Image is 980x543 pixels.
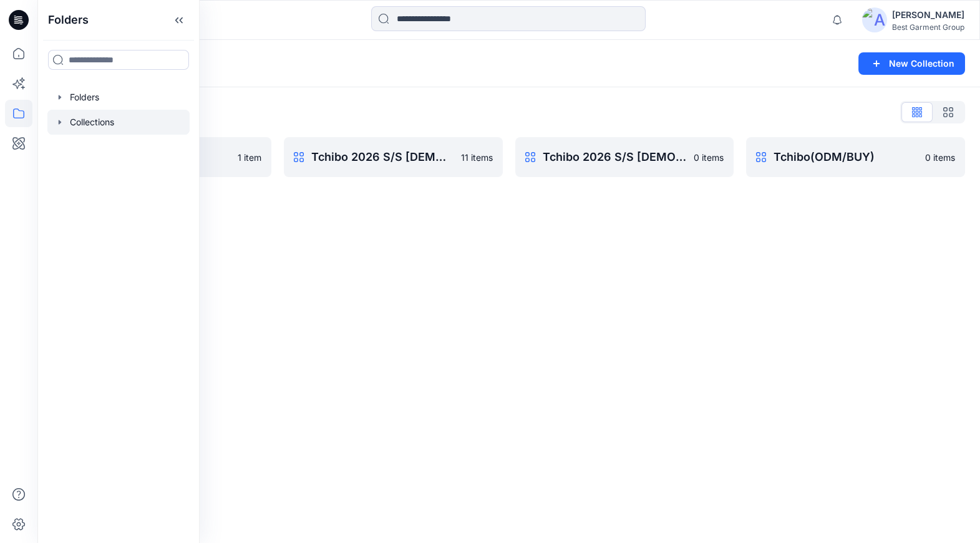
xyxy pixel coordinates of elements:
[892,22,964,32] div: Best Garment Group
[284,137,503,177] a: Tchibo 2026 S/S [DEMOGRAPHIC_DATA]11 items
[694,151,724,164] p: 0 items
[774,148,918,166] p: Tchibo(ODM/BUY)
[746,137,965,177] a: Tchibo(ODM/BUY)0 items
[238,151,261,164] p: 1 item
[311,148,454,166] p: Tchibo 2026 S/S [DEMOGRAPHIC_DATA]
[515,137,734,177] a: Tchibo 2026 S/S [DEMOGRAPHIC_DATA] wear0 items
[862,7,887,32] img: avatar
[858,52,965,75] button: New Collection
[925,151,955,164] p: 0 items
[892,7,964,22] div: [PERSON_NAME]
[461,151,493,164] p: 11 items
[543,148,687,166] p: Tchibo 2026 S/S [DEMOGRAPHIC_DATA] wear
